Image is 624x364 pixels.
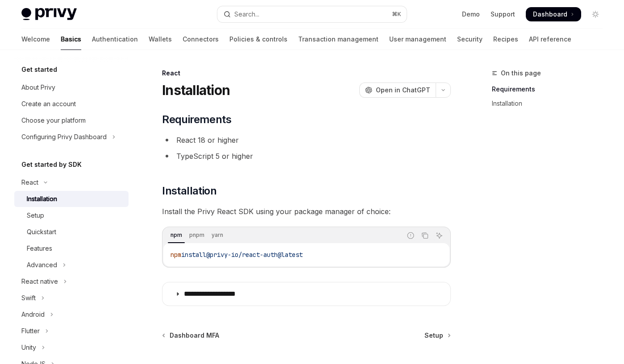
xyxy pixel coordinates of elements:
div: Advanced [27,260,57,270]
button: Ask AI [433,230,445,241]
div: Search... [234,9,259,20]
li: React 18 or higher [162,134,451,146]
div: React native [21,276,58,287]
div: React [21,177,38,188]
span: Install the Privy React SDK using your package manager of choice: [162,205,451,218]
button: Toggle React section [14,174,129,190]
a: Create an account [14,96,129,112]
img: light logo [21,8,77,21]
li: TypeScript 5 or higher [162,150,451,162]
a: Security [457,29,483,50]
a: User management [389,29,446,50]
span: Open in ChatGPT [376,86,430,95]
div: Swift [21,293,36,303]
span: ⌘ K [392,11,401,18]
a: Support [491,10,515,19]
button: Toggle React native section [14,273,129,290]
h1: Installation [162,82,230,98]
div: npm [168,230,185,240]
div: Features [27,243,52,254]
button: Toggle Swift section [14,290,129,306]
span: Dashboard [533,10,567,19]
div: Create an account [21,99,76,109]
a: About Privy [14,79,129,95]
div: Configuring Privy Dashboard [21,132,107,142]
a: Installation [14,191,129,207]
button: Toggle Unity section [14,339,129,356]
a: Features [14,240,129,256]
button: Open search [217,6,406,22]
div: Installation [27,194,57,204]
a: Welcome [21,29,50,50]
a: Quickstart [14,224,129,240]
a: Transaction management [298,29,379,50]
button: Toggle dark mode [588,7,603,21]
div: Choose your platform [21,115,86,126]
span: npm [171,251,181,259]
a: Dashboard [526,7,581,21]
span: On this page [501,68,541,79]
a: Demo [462,10,480,19]
button: Toggle Flutter section [14,323,129,339]
div: About Privy [21,82,55,93]
a: Connectors [183,29,219,50]
h5: Get started by SDK [21,159,82,170]
span: install [181,251,206,259]
span: @privy-io/react-auth@latest [206,251,303,259]
button: Toggle Configuring Privy Dashboard section [14,129,129,145]
a: Policies & controls [229,29,287,50]
div: Quickstart [27,227,56,237]
a: Setup [14,207,129,223]
a: Recipes [493,29,518,50]
div: Flutter [21,326,40,336]
a: Wallets [149,29,172,50]
span: Installation [162,184,216,198]
button: Report incorrect code [405,230,416,241]
div: yarn [209,230,226,240]
div: Setup [27,210,44,221]
div: Android [21,309,45,320]
a: Requirements [492,82,610,96]
a: Installation [492,96,610,111]
button: Toggle Advanced section [14,257,129,273]
button: Open in ChatGPT [359,83,436,98]
span: Requirements [162,112,231,127]
h5: Get started [21,64,57,75]
a: Authentication [92,29,138,50]
button: Copy the contents from the code block [419,230,431,241]
button: Toggle Android section [14,306,129,323]
div: Unity [21,342,36,353]
a: Basics [61,29,81,50]
a: API reference [529,29,571,50]
div: pnpm [187,230,207,240]
div: React [162,69,451,78]
a: Choose your platform [14,112,129,128]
